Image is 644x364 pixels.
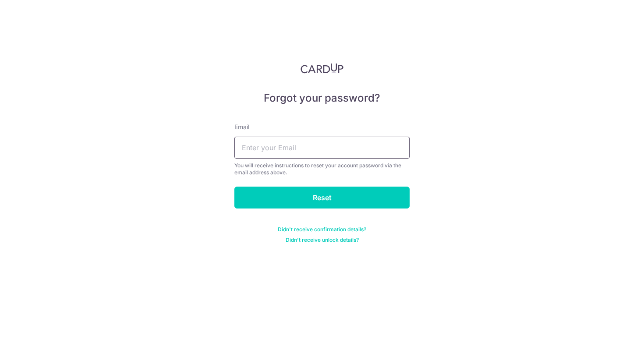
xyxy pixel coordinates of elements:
label: Email [234,123,249,131]
input: Enter your Email [234,137,410,159]
img: CardUp Logo [301,63,343,74]
input: Reset [234,187,410,209]
div: You will receive instructions to reset your account password via the email address above. [234,162,410,176]
a: Didn't receive confirmation details? [278,226,366,233]
h5: Forgot your password? [234,91,410,105]
a: Didn't receive unlock details? [286,237,359,244]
